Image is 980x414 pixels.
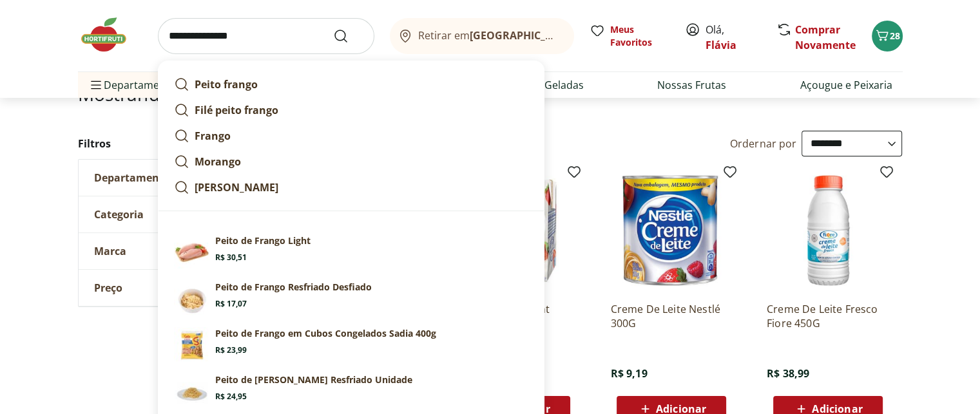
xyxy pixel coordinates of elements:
[590,23,669,49] a: Meus Favoritos
[169,276,533,322] a: PrincipalPeito de Frango Resfriado DesfiadoR$ 17,07
[169,174,533,200] a: [PERSON_NAME]
[174,234,210,270] img: Peito de Frango Light
[730,136,797,151] label: Ordernar por
[890,30,900,42] span: 28
[215,327,436,340] p: Peito de Frango em Cubos Congelados Sadia 400g
[94,245,126,258] span: Marca
[767,302,889,330] a: Creme De Leite Fresco Fiore 450G
[812,404,862,414] span: Adicionar
[610,23,669,49] span: Meus Favoritos
[418,30,561,41] span: Retirar em
[169,71,533,97] a: Peito frango
[94,281,122,294] span: Preço
[88,70,104,100] button: Menu
[610,302,733,330] a: Creme De Leite Nestlé 300G
[169,229,533,276] a: Peito de Frango LightPeito de Frango LightR$ 30,51
[706,38,736,52] a: Flávia
[78,131,273,156] h2: Filtros
[390,18,574,54] button: Retirar em[GEOGRAPHIC_DATA]/[GEOGRAPHIC_DATA]
[215,391,247,402] span: R$ 24,95
[94,208,144,221] span: Categoria
[79,233,272,269] button: Marca
[657,77,726,93] a: Nossas Frutas
[195,77,258,91] strong: Peito frango
[94,171,170,184] span: Departamento
[79,160,272,196] button: Departamento
[215,281,372,294] p: Peito de Frango Resfriado Desfiado
[215,234,311,247] p: Peito de Frango Light
[169,97,533,123] a: Filé peito frango
[169,123,533,149] a: Frango
[767,169,889,292] img: Creme De Leite Fresco Fiore 450G
[215,345,247,355] span: R$ 23,99
[872,21,903,52] button: Carrinho
[470,28,687,42] b: [GEOGRAPHIC_DATA]/[GEOGRAPHIC_DATA]
[333,28,364,44] button: Submit Search
[79,196,272,232] button: Categoria
[174,327,210,363] img: Peito de Frango em Cubos Congelados Sadia 400g
[195,129,231,143] strong: Frango
[195,103,278,117] strong: Filé peito frango
[174,281,210,317] img: Principal
[706,22,763,53] span: Olá,
[169,322,533,368] a: Peito de Frango em Cubos Congelados Sadia 400gPeito de Frango em Cubos Congelados Sadia 400gR$ 23,99
[610,366,647,381] span: R$ 9,19
[195,180,278,194] strong: [PERSON_NAME]
[195,155,241,169] strong: Morango
[174,373,210,409] img: Principal
[79,270,272,306] button: Preço
[169,149,533,174] a: Morango
[610,169,733,292] img: Creme De Leite Nestlé 300G
[78,84,903,104] h1: Mostrando resultados para:
[795,23,856,52] a: Comprar Novamente
[88,70,181,100] span: Departamentos
[767,366,809,381] span: R$ 38,99
[215,373,412,386] p: Peito de [PERSON_NAME] Resfriado Unidade
[800,77,892,93] a: Açougue e Peixaria
[158,18,374,54] input: search
[215,252,247,263] span: R$ 30,51
[656,404,706,414] span: Adicionar
[78,15,142,54] img: Hortifruti
[215,299,247,309] span: R$ 17,07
